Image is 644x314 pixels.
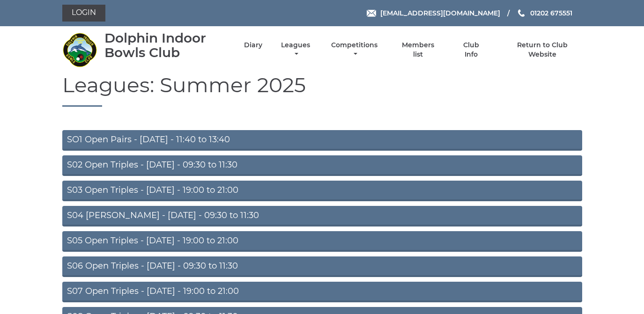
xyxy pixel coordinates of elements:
[62,5,105,22] a: Login
[518,9,525,17] img: Phone us
[279,41,312,59] a: Leagues
[456,41,487,59] a: Club Info
[62,282,582,302] a: S07 Open Triples - [DATE] - 19:00 to 21:00
[104,31,228,60] div: Dolphin Indoor Bowls Club
[62,256,582,277] a: S06 Open Triples - [DATE] - 09:30 to 11:30
[244,41,262,50] a: Diary
[380,9,500,17] span: [EMAIL_ADDRESS][DOMAIN_NAME]
[62,206,582,226] a: S04 [PERSON_NAME] - [DATE] - 09:30 to 11:30
[367,10,376,17] img: Email
[367,8,500,18] a: Email [EMAIL_ADDRESS][DOMAIN_NAME]
[329,41,380,59] a: Competitions
[62,181,582,201] a: S03 Open Triples - [DATE] - 19:00 to 21:00
[62,73,582,107] h1: Leagues: Summer 2025
[396,41,439,59] a: Members list
[62,32,97,67] img: Dolphin Indoor Bowls Club
[62,231,582,252] a: S05 Open Triples - [DATE] - 19:00 to 21:00
[503,41,582,59] a: Return to Club Website
[62,130,582,151] a: SO1 Open Pairs - [DATE] - 11:40 to 13:40
[530,9,572,17] span: 01202 675551
[517,8,572,18] a: Phone us 01202 675551
[62,155,582,176] a: S02 Open Triples - [DATE] - 09:30 to 11:30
